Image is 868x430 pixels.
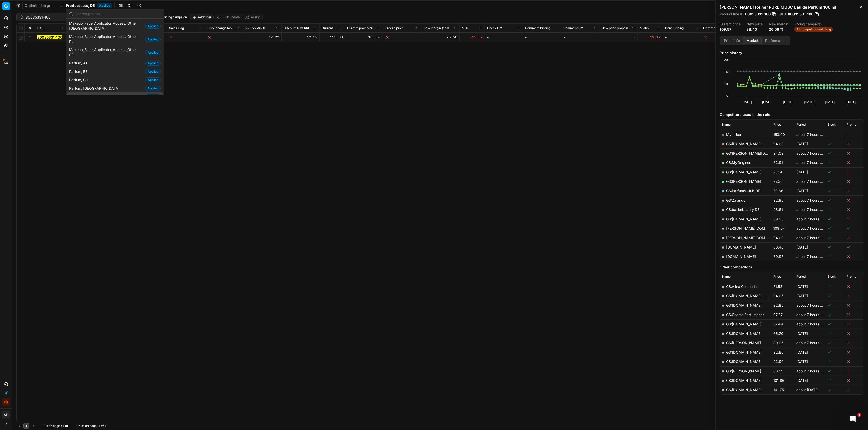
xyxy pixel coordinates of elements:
[804,100,814,104] text: [DATE]
[77,424,97,428] span: SKUs on page :
[27,34,33,40] button: Expand
[796,254,827,259] span: about 7 hours ago
[720,27,740,32] dd: 109.57
[145,86,161,91] span: Applied
[788,12,813,17] span: 80035331-100
[773,331,783,336] span: 66.70
[485,33,523,42] td: -
[773,226,785,230] span: 109.57
[773,341,783,345] span: 89.95
[796,236,827,240] span: about 7 hours ago
[796,350,808,354] span: [DATE]
[145,61,161,66] span: Applied
[726,350,762,354] a: GS:[DOMAIN_NAME]
[847,123,856,127] span: Promo
[169,26,184,30] span: Sales Flag
[773,388,784,392] span: 101.75
[720,12,744,16] span: Product line ID :
[857,413,861,417] span: 1
[69,424,70,428] strong: 1
[773,151,784,155] span: 94.09
[769,22,788,26] dt: New margin
[796,294,808,298] span: [DATE]
[762,37,790,44] button: Performance
[773,312,783,317] span: 97.27
[724,58,730,62] text: 200
[847,275,856,279] span: Promo
[23,423,29,429] button: 1
[462,26,468,30] span: Δ, %
[69,61,90,66] span: Parfum, AT
[160,14,189,20] button: Pricing campaign
[720,112,864,117] h5: Competitors used in the rule
[796,160,827,165] span: about 7 hours ago
[322,35,343,40] div: 153.00
[101,424,104,428] strong: of
[663,33,701,42] td: -
[773,359,784,364] span: 92.90
[66,19,164,95] div: Suggestions
[779,12,787,16] span: SKU :
[726,294,795,298] a: GS:[DOMAIN_NAME] - Amazon.de-Seller
[845,130,864,139] td: -
[796,198,827,202] span: about 7 hours ago
[98,424,100,428] strong: 1
[75,9,161,19] input: Search groups...
[726,170,762,174] a: GS:[DOMAIN_NAME]
[145,77,161,82] span: Applied
[720,4,864,10] h2: [PERSON_NAME] for her PURE MUSC Eau de Parfum 100 ml
[26,15,81,20] input: Search by SKU or title
[726,284,758,289] a: GS:Alina Cosmetics
[284,35,317,40] div: 42.22
[385,26,404,30] span: Freeze price
[796,312,827,317] span: about 7 hours ago
[726,378,762,383] a: GS:[DOMAIN_NAME]
[37,35,62,39] mark: 80035331-100
[773,275,781,279] span: Price
[726,359,762,364] a: GS:[DOMAIN_NAME]
[69,77,90,82] span: Parfum, CH
[796,378,808,383] span: [DATE]
[2,411,10,419] span: AB
[796,226,827,230] span: about 7 hours ago
[726,179,761,184] a: GS:[PERSON_NAME]
[796,123,806,127] span: Period
[726,322,762,326] a: GS:[DOMAIN_NAME]
[773,369,783,373] span: 83.55
[828,123,836,127] span: Stock
[720,22,740,26] dt: Current price
[69,86,122,91] span: Parfum, [GEOGRAPHIC_DATA]
[773,254,783,259] span: 89.95
[27,25,33,31] button: Expand all
[63,424,64,428] strong: 1
[828,275,836,279] span: Stock
[726,303,762,307] a: GS:[DOMAIN_NAME]
[640,35,661,40] div: -21.17
[773,207,783,212] span: 98.61
[773,179,783,184] span: 97.50
[720,50,864,55] h5: Price history
[525,35,559,40] div: -
[773,160,783,165] span: 82.91
[773,132,785,137] span: 153.00
[773,189,783,193] span: 79.66
[743,37,762,44] button: Market
[563,35,597,40] div: -
[726,388,762,392] a: GS:[DOMAIN_NAME]
[69,94,90,99] span: Parfum, DE
[722,275,731,279] span: Name
[726,132,741,137] span: My price
[726,151,791,155] a: GS:[PERSON_NAME][DOMAIN_NAME]
[796,303,827,307] span: about 7 hours ago
[746,27,763,32] dd: 88.40
[773,294,783,298] span: 94.05
[243,14,263,20] button: Assign
[16,423,36,429] nav: pagination
[726,207,759,212] a: GS:baslerbeauty DE
[773,217,783,221] span: 89.95
[145,24,161,29] span: Applied
[724,70,730,74] text: 150
[796,359,808,364] span: [DATE]
[215,14,242,20] button: Bulk update
[145,94,161,99] span: Applied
